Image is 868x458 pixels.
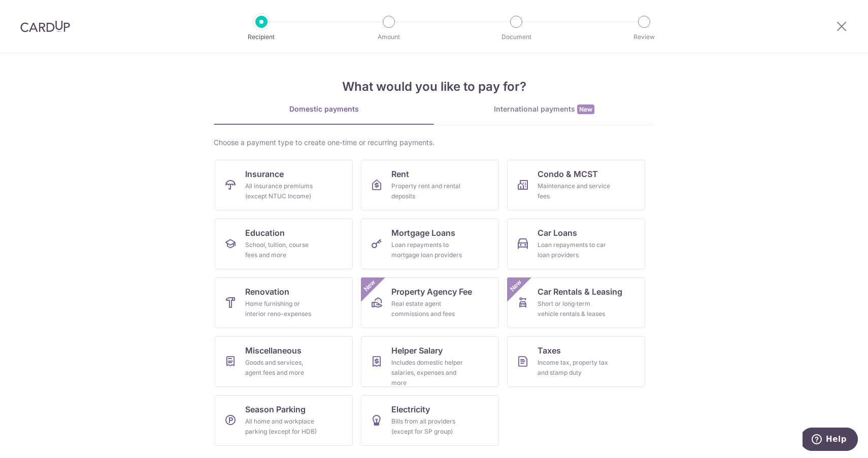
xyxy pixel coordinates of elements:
[361,336,499,387] a: Helper SalaryIncludes domestic helper salaries, expenses and more
[391,286,472,298] span: Property Agency Fee
[607,32,682,42] p: Review
[245,403,306,415] span: Season Parking
[224,32,299,42] p: Recipient
[214,104,434,114] div: Domestic payments
[507,336,645,387] a: TaxesIncome tax, property tax and stamp duty
[538,358,611,378] div: Income tax, property tax and stamp duty
[245,344,302,357] span: Miscellaneous
[245,181,318,201] div: All insurance premiums (except NTUC Income)
[479,32,554,42] p: Document
[245,227,285,239] span: Education
[245,299,318,319] div: Home furnishing or interior reno-expenses
[245,168,284,180] span: Insurance
[214,137,654,148] div: Choose a payment type to create one-time or recurring payments.
[434,104,654,115] div: International payments
[361,277,378,294] span: New
[245,416,318,437] div: All home and workplace parking (except for HDB)
[538,181,611,201] div: Maintenance and service fees
[245,286,289,298] span: Renovation
[391,240,464,260] div: Loan repayments to mortgage loan providers
[215,219,353,269] a: EducationSchool, tuition, course fees and more
[23,7,44,16] span: Help
[214,78,654,96] h4: What would you like to pay for?
[508,277,524,294] span: New
[361,277,499,328] a: Property Agency FeeReal estate agent commissions and feesNew
[245,240,318,260] div: School, tuition, course fees and more
[361,219,499,269] a: Mortgage LoansLoan repayments to mortgage loan providers
[507,277,645,328] a: Car Rentals & LeasingShort or long‑term vehicle rentals & leasesNew
[215,277,353,328] a: RenovationHome furnishing or interior reno-expenses
[215,336,353,387] a: MiscellaneousGoods and services, agent fees and more
[538,240,611,260] div: Loan repayments to car loan providers
[361,160,499,210] a: RentProperty rent and rental deposits
[391,344,443,357] span: Helper Salary
[538,227,577,239] span: Car Loans
[391,181,464,201] div: Property rent and rental deposits
[538,286,622,298] span: Car Rentals & Leasing
[391,358,464,388] div: Includes domestic helper salaries, expenses and more
[577,104,594,114] span: New
[391,227,455,239] span: Mortgage Loans
[803,428,858,453] iframe: Opens a widget where you can find more information
[351,32,426,42] p: Amount
[507,219,645,269] a: Car LoansLoan repayments to car loan providers
[215,395,353,446] a: Season ParkingAll home and workplace parking (except for HDB)
[391,416,464,437] div: Bills from all providers (except for SP group)
[391,168,409,180] span: Rent
[215,160,353,210] a: InsuranceAll insurance premiums (except NTUC Income)
[391,403,430,415] span: Electricity
[538,168,598,180] span: Condo & MCST
[20,20,70,32] img: CardUp
[245,358,318,378] div: Goods and services, agent fees and more
[538,344,561,357] span: Taxes
[507,160,645,210] a: Condo & MCSTMaintenance and service fees
[538,299,611,319] div: Short or long‑term vehicle rentals & leases
[391,299,464,319] div: Real estate agent commissions and fees
[361,395,499,446] a: ElectricityBills from all providers (except for SP group)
